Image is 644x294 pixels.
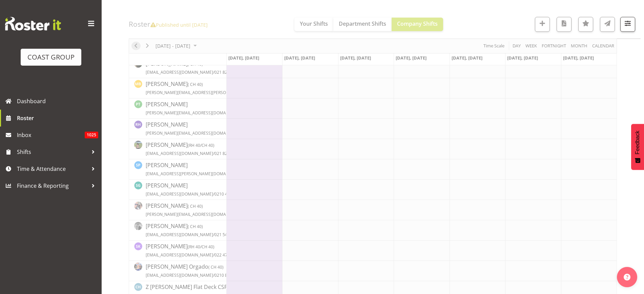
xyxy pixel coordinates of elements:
button: Filter Shifts [620,17,635,32]
button: Feedback - Show survey [631,124,644,170]
span: Time & Attendance [17,164,88,174]
span: Dashboard [17,96,98,106]
span: Shifts [17,147,88,157]
span: Roster [17,113,98,123]
img: Rosterit website logo [5,17,61,30]
img: help-xxl-2.png [624,274,630,280]
span: Finance & Reporting [17,181,88,191]
span: Inbox [17,130,85,140]
div: COAST GROUP [27,52,75,62]
span: 1025 [85,132,98,138]
span: Feedback [635,131,641,154]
